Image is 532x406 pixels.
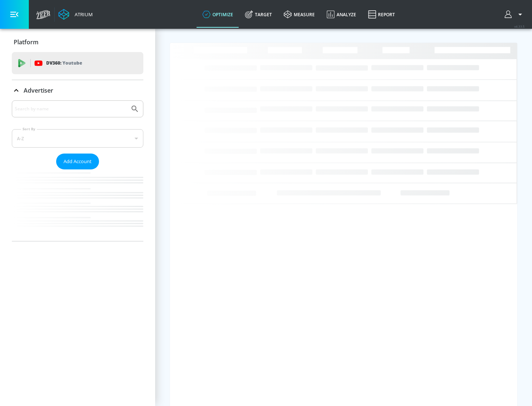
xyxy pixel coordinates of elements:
p: Advertiser [24,86,53,94]
button: Add Account [56,154,99,169]
label: Sort By [21,127,37,131]
a: optimize [197,1,239,28]
a: Atrium [58,9,93,20]
a: Target [239,1,278,28]
a: measure [278,1,321,28]
nav: list of Advertiser [12,169,143,241]
div: DV360: Youtube [12,52,143,74]
p: Youtube [62,59,82,67]
span: Add Account [64,157,92,166]
span: v 4.33.5 [514,24,525,28]
div: Atrium [72,11,93,18]
div: Advertiser [12,100,143,241]
input: Search by name [15,104,127,114]
div: Platform [12,32,143,52]
a: Analyze [321,1,362,28]
p: Platform [14,38,38,46]
div: A-Z [12,129,143,148]
p: DV360: [46,59,82,67]
a: Report [362,1,401,28]
div: Advertiser [12,80,143,101]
